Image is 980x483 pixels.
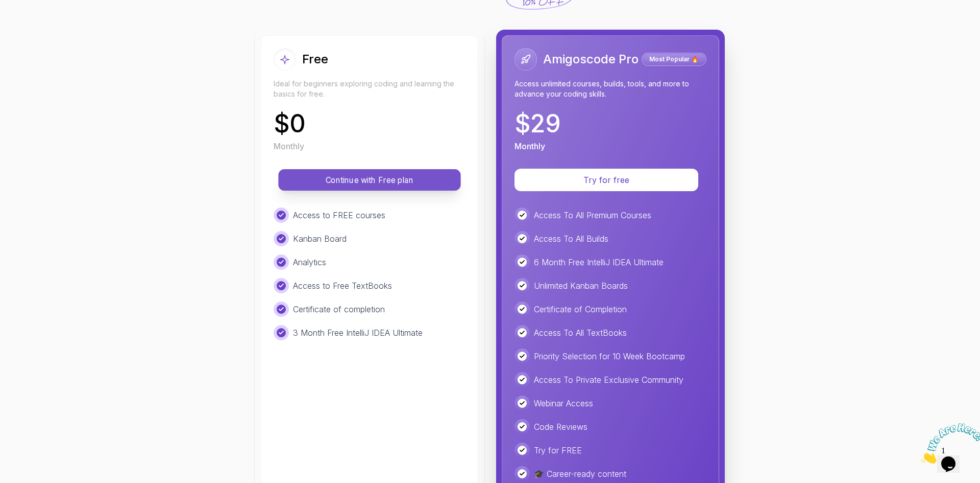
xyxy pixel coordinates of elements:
iframe: chat widget [917,419,980,468]
p: Access To All Premium Courses [534,209,651,221]
p: 3 Month Free IntelliJ IDEA Ultimate [293,327,423,339]
p: Continue with Free plan [290,174,449,186]
p: $ 0 [274,111,306,136]
button: Continue with Free plan [278,169,460,191]
h2: Free [302,51,328,67]
p: Access to Free TextBooks [293,280,392,292]
p: Code Reviews [534,421,587,433]
p: Try for FREE [534,444,582,456]
p: $ 29 [514,111,561,136]
p: Try for free [527,174,686,186]
p: Ideal for beginners exploring coding and learning the basics for free. [274,79,465,99]
p: Access To Private Exclusive Community [534,374,683,386]
p: 🎓 Career-ready content [534,468,626,480]
p: Certificate of completion [293,303,385,315]
p: Unlimited Kanban Boards [534,280,628,292]
p: Access To All TextBooks [534,327,627,339]
p: Access to FREE courses [293,209,385,221]
p: Most Popular 🔥 [643,54,705,64]
p: Monthly [514,140,545,152]
p: Analytics [293,256,326,268]
p: Priority Selection for 10 Week Bootcamp [534,350,685,362]
img: Chat attention grabber [4,4,67,44]
span: 1 [4,4,8,13]
p: Certificate of Completion [534,303,627,315]
p: Webinar Access [534,397,593,409]
p: 6 Month Free IntelliJ IDEA Ultimate [534,256,664,268]
p: Kanban Board [293,233,347,245]
p: Access To All Builds [534,233,608,245]
button: Try for free [514,169,698,191]
p: Monthly [274,140,304,152]
p: Access unlimited courses, builds, tools, and more to advance your coding skills. [514,79,706,99]
h2: Amigoscode Pro [543,51,639,67]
